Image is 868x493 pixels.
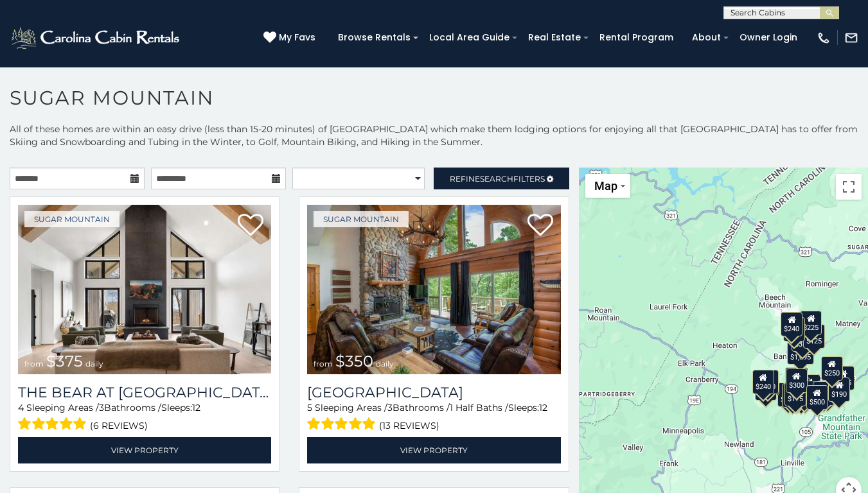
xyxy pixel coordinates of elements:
h3: The Bear At Sugar Mountain [18,384,271,401]
a: Local Area Guide [423,28,516,48]
div: $175 [784,382,806,406]
span: daily [376,359,394,368]
a: My Favs [263,31,319,45]
a: Add to favorites [238,212,263,239]
a: View Property [18,437,271,463]
button: Toggle fullscreen view [836,174,862,200]
span: from [24,359,44,368]
div: $240 [781,312,802,336]
div: $500 [806,385,828,410]
span: My Favs [279,31,315,44]
span: 12 [192,402,200,413]
a: The Bear At Sugar Mountain from $375 daily [18,205,271,374]
span: $375 [46,352,83,370]
div: $190 [785,367,807,392]
img: mail-regular-white.png [844,31,858,45]
a: Rental Program [593,28,680,48]
div: $200 [798,374,820,399]
div: $155 [782,383,804,408]
div: $190 [828,377,850,402]
div: $225 [757,371,779,395]
span: 4 [18,402,24,413]
span: from [314,359,333,368]
span: 12 [539,402,547,413]
img: phone-regular-white.png [817,31,831,45]
h3: Grouse Moor Lodge [307,384,560,401]
span: daily [85,359,103,368]
span: (13 reviews) [379,417,439,434]
div: $225 [800,311,822,335]
a: About [686,28,727,48]
div: $250 [820,356,842,381]
div: $125 [803,324,825,349]
span: 5 [307,402,312,413]
span: Map [594,179,617,193]
a: Browse Rentals [332,28,417,48]
span: Refine Filters [450,174,545,184]
a: Owner Login [733,28,804,48]
a: Add to favorites [527,212,553,239]
div: $155 [833,366,855,390]
a: Sugar Mountain [24,211,120,227]
a: The Bear At [GEOGRAPHIC_DATA] [18,384,271,401]
img: Grouse Moor Lodge [307,205,560,374]
img: White-1-2.png [10,25,183,51]
span: 1 Half Baths / [450,402,508,413]
div: Sleeping Areas / Bathrooms / Sleeps: [307,401,560,434]
div: $195 [813,381,835,406]
a: [GEOGRAPHIC_DATA] [307,384,560,401]
div: $210 [757,370,779,394]
a: Real Estate [522,28,587,48]
span: 3 [387,402,393,413]
a: Grouse Moor Lodge from $350 daily [307,205,560,374]
div: $1,095 [786,340,813,365]
a: RefineSearchFilters [434,168,569,189]
a: View Property [307,437,560,463]
div: $170 [783,317,805,342]
div: $240 [752,370,774,394]
a: Sugar Mountain [314,211,409,227]
img: The Bear At Sugar Mountain [18,205,271,374]
span: Search [480,174,513,184]
span: (6 reviews) [90,417,148,434]
span: $350 [335,352,373,370]
button: Change map style [585,174,630,198]
div: Sleeping Areas / Bathrooms / Sleeps: [18,401,271,434]
div: $300 [786,368,808,393]
div: $265 [786,367,808,392]
span: 3 [99,402,104,413]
